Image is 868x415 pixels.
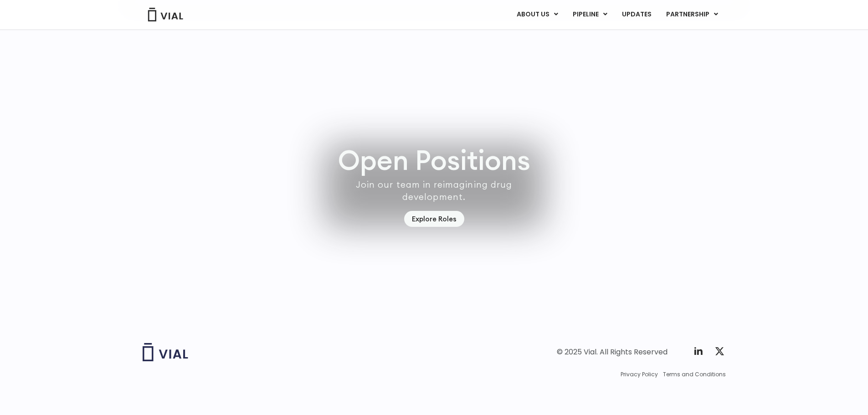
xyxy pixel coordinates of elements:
[257,36,516,313] div: 1 / 7
[143,343,188,361] img: Vial logo wih "Vial" spelled out
[659,7,725,22] a: PARTNERSHIPMenu Toggle
[615,7,658,22] a: UPDATES
[257,36,516,313] img: http://Group%20of%20people%20smiling%20wearing%20aprons
[404,211,464,227] a: Explore Roles
[522,36,781,313] div: 2 / 7
[621,370,658,379] a: Privacy Policy
[557,347,668,357] div: © 2025 Vial. All Rights Reserved
[663,370,726,379] a: Terms and Conditions
[509,7,565,22] a: ABOUT USMenu Toggle
[565,7,614,22] a: PIPELINEMenu Toggle
[147,8,184,21] img: Vial Logo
